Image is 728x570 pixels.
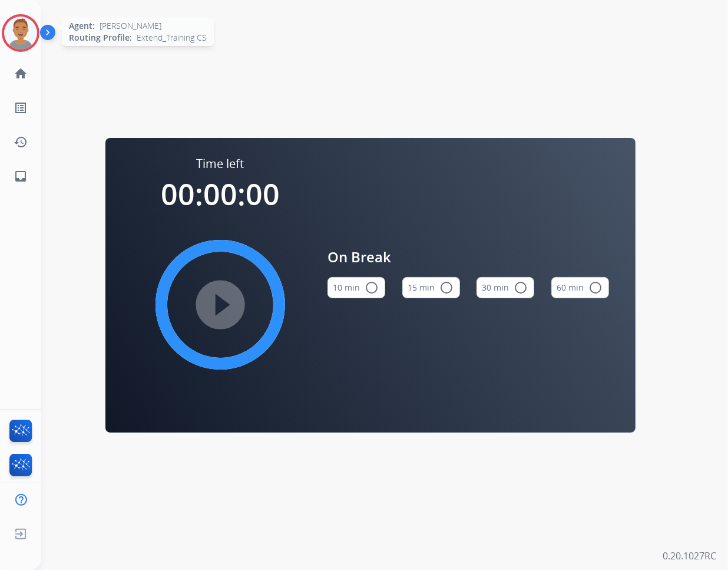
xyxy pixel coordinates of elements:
[137,32,207,44] span: Extend_Training CS
[161,174,280,214] span: 00:00:00
[476,277,534,298] button: 30 min
[365,281,379,295] mat-icon: radio_button_unchecked
[327,277,385,298] button: 10 min
[14,67,28,81] mat-icon: home
[327,246,609,268] span: On Break
[14,169,28,183] mat-icon: inbox
[551,277,609,298] button: 60 min
[69,32,132,44] span: Routing Profile:
[588,281,603,295] mat-icon: radio_button_unchecked
[4,17,37,50] img: avatar
[514,281,528,295] mat-icon: radio_button_unchecked
[14,101,28,115] mat-icon: list_alt
[663,549,716,563] p: 0.20.1027RC
[100,20,161,32] span: [PERSON_NAME]
[402,277,460,298] button: 15 min
[14,135,28,149] mat-icon: history
[439,281,454,295] mat-icon: radio_button_unchecked
[69,20,95,32] span: Agent:
[197,156,244,172] span: Time left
